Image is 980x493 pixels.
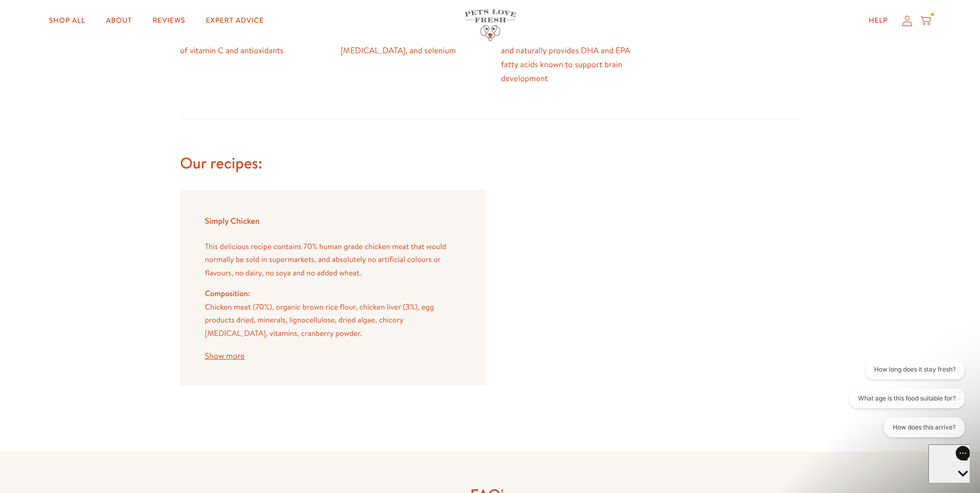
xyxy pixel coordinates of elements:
[205,352,245,360] button: Show more
[340,30,485,58] dd: Easily digestible protein, [MEDICAL_DATA], and selenium
[841,360,970,446] iframe: Gorgias live chat conversation starters
[144,10,193,31] a: Reviews
[180,30,324,58] dd: Rich, natural and easily digestible source of vitamin C and antioxidants
[928,444,970,483] iframe: Gorgias live chat messenger
[198,10,272,31] a: Expert Advice
[860,10,896,31] a: Help
[464,9,516,41] img: Pets Love Fresh
[180,153,800,173] h3: Our recipes:
[41,10,94,31] a: Shop All
[205,214,461,228] h4: Simply Chicken
[205,300,461,340] p: Chicken meat (70%), organic brown rice flour, chicken liver (3%), egg products dried, minerals, l...
[205,240,461,280] p: This delicious recipe contains 70% human grade chicken meat that would normally be sold in superm...
[98,10,140,31] a: About
[501,30,645,86] dd: Supports a supple skin and shiny coat and naturally provides DHA and EPA fatty acids known to sup...
[205,287,461,300] h4: Composition:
